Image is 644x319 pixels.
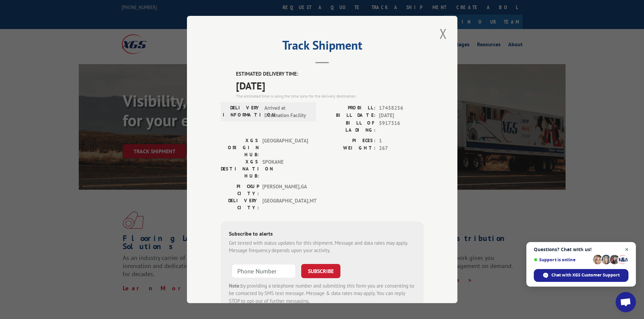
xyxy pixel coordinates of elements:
[534,257,591,262] span: Support is online
[379,104,424,112] span: 17458256
[229,282,415,305] div: by providing a telephone number and submitting this form you are consenting to be contacted by SM...
[221,137,259,158] label: XGS ORIGIN HUB:
[264,104,310,119] span: Arrived at Destination Facility
[262,183,308,197] span: [PERSON_NAME] , GA
[236,93,424,99] div: The estimated time is using the time zone for the delivery destination.
[379,119,424,134] span: 5917316
[437,24,449,43] button: Close modal
[221,197,259,211] label: DELIVERY CITY:
[221,183,259,197] label: PICKUP CITY:
[229,239,415,255] div: Get texted with status updates for this shipment. Message and data rates may apply. Message frequ...
[322,104,376,112] label: PROBILL:
[229,230,415,239] div: Subscribe to alerts
[551,272,620,278] span: Chat with XGS Customer Support
[236,78,424,93] span: [DATE]
[262,197,308,211] span: [GEOGRAPHIC_DATA] , MT
[379,144,424,152] span: 267
[534,269,628,282] span: Chat with XGS Customer Support
[221,158,259,180] label: XGS DESTINATION HUB:
[534,247,628,252] span: Questions? Chat with us!
[262,137,308,158] span: [GEOGRAPHIC_DATA]
[379,137,424,145] span: 1
[301,264,340,278] button: SUBSCRIBE
[379,112,424,119] span: [DATE]
[322,144,376,152] label: WEIGHT:
[322,112,376,119] label: BILL DATE:
[236,70,424,78] label: ESTIMATED DELIVERY TIME:
[232,264,296,278] input: Phone Number
[322,137,376,145] label: PIECES:
[229,283,241,289] strong: Note:
[616,292,636,312] a: Open chat
[221,41,424,53] h2: Track Shipment
[262,158,308,180] span: SPOKANE
[322,119,376,134] label: BILL OF LADING:
[223,104,261,119] label: DELIVERY INFORMATION:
